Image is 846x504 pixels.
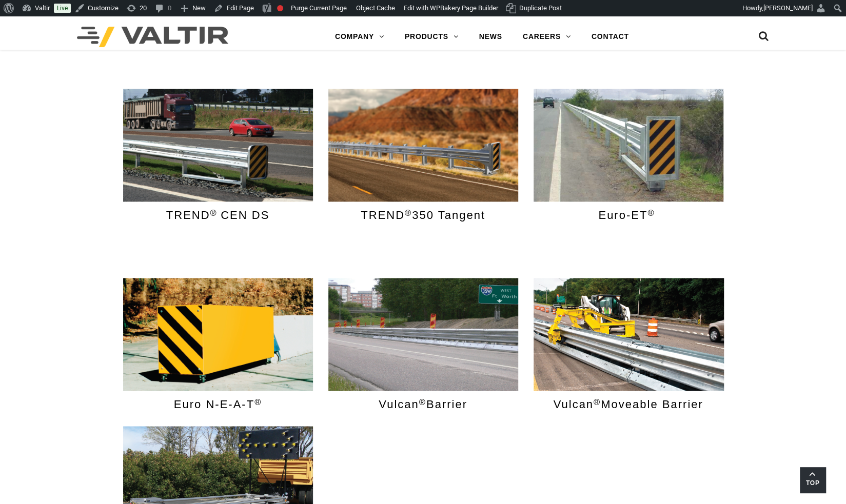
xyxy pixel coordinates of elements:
[210,208,218,217] sup: ®
[647,208,655,217] sup: ®
[395,27,469,47] a: PRODUCTS
[174,398,262,411] span: Euro N-E-A-T
[54,4,71,13] a: Live
[513,27,581,47] a: CAREERS
[419,397,426,407] sup: ®
[379,398,467,411] span: Vulcan Barrier
[763,4,813,12] span: [PERSON_NAME]
[405,208,412,217] sup: ®
[254,397,262,407] sup: ®
[325,27,395,47] a: COMPANY
[800,467,825,493] a: Top
[553,398,703,411] span: Vulcan Moveable Barrier
[277,5,283,11] div: Focus keyphrase not set
[598,209,658,221] span: Euro-ET
[77,27,228,47] img: Valtir
[361,209,485,221] span: TREND 350 Tangent
[800,477,825,489] span: Top
[166,209,270,221] span: TREND CEN DS
[469,27,513,47] a: NEWS
[594,397,601,407] sup: ®
[581,27,639,47] a: CONTACT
